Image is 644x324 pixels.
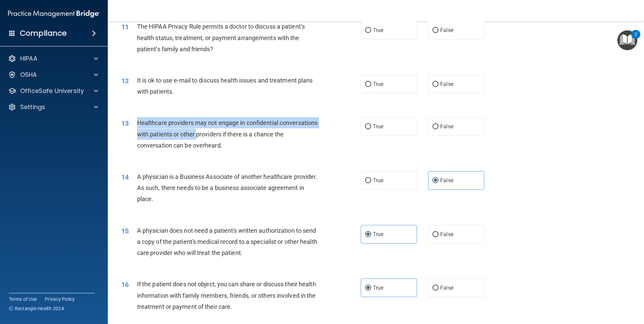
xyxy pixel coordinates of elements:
[137,23,305,52] span: The HIPAA Privacy Rule permits a doctor to discuss a patient’s health status, treatment, or payme...
[373,123,383,130] span: True
[20,71,37,79] p: OSHA
[440,177,453,184] span: False
[373,81,383,87] span: True
[137,119,318,149] span: Healthcare providers may not engage in confidential conversations with patients or other provider...
[8,7,100,21] img: PMB logo
[20,29,67,38] h4: Compliance
[137,173,318,202] span: A physician is a Business Associate of another healthcare provider. As such, there needs to be a ...
[8,55,98,63] a: HIPAA
[121,119,129,127] span: 13
[373,27,383,33] span: True
[373,177,383,184] span: True
[432,82,439,87] input: False
[20,55,37,63] p: HIPAA
[432,28,439,33] input: False
[20,103,45,111] p: Settings
[440,81,453,87] span: False
[121,173,129,181] span: 14
[8,71,98,79] a: OSHA
[635,34,637,43] div: 2
[373,231,383,237] span: True
[432,178,439,183] input: False
[121,77,129,85] span: 12
[121,281,129,289] span: 16
[365,28,371,33] input: True
[432,124,439,129] input: False
[8,103,98,111] a: Settings
[365,232,371,237] input: True
[440,231,453,237] span: False
[440,285,453,291] span: False
[365,124,371,129] input: True
[432,232,439,237] input: False
[610,278,636,303] iframe: Drift Widget Chat Controller
[373,285,383,291] span: True
[137,77,313,95] span: It is ok to use e-mail to discuss health issues and treatment plans with patients.
[8,87,98,95] a: OfficeSafe University
[432,286,439,291] input: False
[365,178,371,183] input: True
[121,23,129,31] span: 11
[45,296,75,302] a: Privacy Policy
[365,286,371,291] input: True
[20,87,84,95] p: OfficeSafe University
[365,82,371,87] input: True
[440,123,453,130] span: False
[137,227,317,256] span: A physician does not need a patient's written authorization to send a copy of the patient's medic...
[137,281,316,310] span: If the patient does not object, you can share or discuss their health information with family mem...
[617,30,637,50] button: Open Resource Center, 2 new notifications
[9,296,37,302] a: Terms of Use
[440,27,453,33] span: False
[9,305,64,312] span: Ⓒ Rectangle Health 2024
[121,227,129,235] span: 15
